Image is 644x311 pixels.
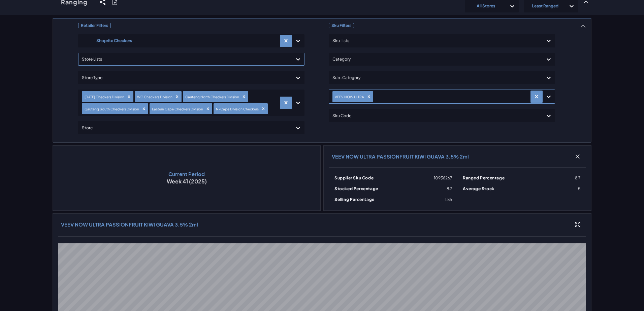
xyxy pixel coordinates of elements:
[434,175,452,181] span: 10936267
[332,110,539,121] div: Sku Code
[78,23,111,28] span: Retailer Filters
[365,94,373,99] div: Remove VEEV NOW ULTRA
[334,197,375,202] span: Selling Percentage
[183,93,240,100] div: Gauteng North Checkers Division
[140,106,148,111] div: Remove Gauteng South Checkers Division
[332,54,539,65] div: Category
[332,153,469,160] h3: VEEV NOW ULTRA PASSIONFRUIT KIWI GUAVA 3.5% 2ml
[168,171,205,177] span: Current Period
[329,23,354,28] span: Sku Filters
[333,93,365,100] div: VEEV NOW ULTRA
[578,186,580,192] span: 5
[83,105,140,112] div: Gauteng South Checkers Division
[82,35,147,46] div: Shoprite Checkers
[445,197,452,202] span: 1.85
[332,35,539,46] div: Sku Lists
[173,94,181,99] div: Remove WC Checkers Division
[528,1,562,11] div: Least Ranged
[125,94,133,99] div: Remove Natal Checkers Division
[260,106,267,111] div: Remove N-Cape Division Checkers
[334,175,374,181] span: Supplier Sku Code
[61,221,198,228] h3: VEEV NOW ULTRA PASSIONFRUIT KIWI GUAVA 3.5% 2ml
[463,186,494,192] span: Average Stock
[83,93,125,100] div: [DATE] Checkers Division
[214,105,260,112] div: N-Cape Division Checkers
[82,72,289,83] div: Store Type
[240,94,248,99] div: Remove Gauteng North Checkers Division
[575,175,580,181] span: 8.7
[204,106,212,111] div: Remove Eastern Cape Checkers Division
[167,177,207,185] span: Week 41 (2025)
[150,105,204,112] div: Eastern Cape Checkers Division
[82,123,289,133] div: Store
[82,54,289,65] div: Store Lists
[447,186,452,192] span: 8.7
[469,1,503,11] div: All Stores
[463,175,505,181] span: Ranged Percentage
[332,72,539,83] div: Sub-Category
[334,186,378,192] span: Stocked Percentage
[135,93,173,100] div: WC Checkers Division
